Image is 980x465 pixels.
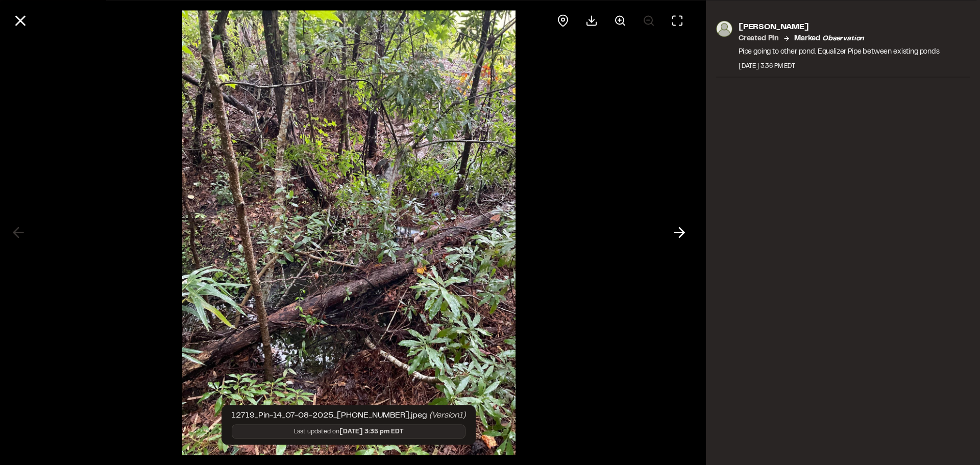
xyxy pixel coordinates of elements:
[8,8,33,33] button: Close modal
[794,33,864,44] p: Marked
[739,33,779,44] p: Created Pin
[739,61,940,70] div: [DATE] 3:36 PM EDT
[739,46,940,57] p: Pipe going to other pond. Equalizer Pipe between existing ponds
[716,20,732,37] img: photo
[667,221,692,245] button: Next photo
[665,8,690,33] button: Toggle Fullscreen
[608,8,632,33] button: Zoom in
[739,20,940,33] p: [PERSON_NAME]
[822,35,864,41] em: observation
[551,8,575,33] div: View pin on map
